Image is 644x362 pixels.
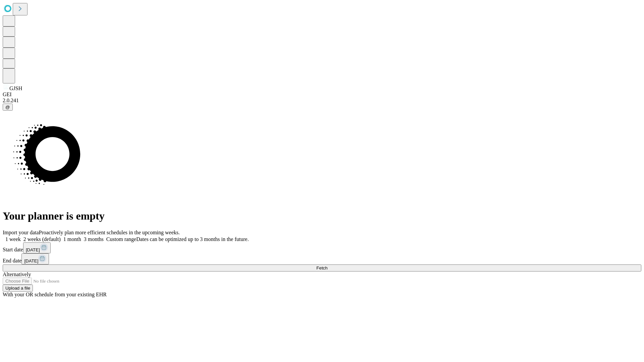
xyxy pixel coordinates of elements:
span: Import your data [3,230,39,235]
div: Start date [3,242,641,253]
span: @ [5,105,10,110]
span: Fetch [316,265,327,270]
span: 1 month [63,236,81,242]
span: [DATE] [24,258,38,263]
span: GJSH [9,85,22,91]
span: 2 weeks (default) [23,236,61,242]
span: Proactively plan more efficient schedules in the upcoming weeks. [39,230,180,235]
div: 2.0.241 [3,98,641,104]
span: Custom range [106,236,136,242]
button: [DATE] [21,253,49,264]
button: @ [3,104,13,111]
span: Alternatively [3,271,31,277]
h1: Your planner is empty [3,210,641,222]
div: End date [3,253,641,264]
button: Fetch [3,264,641,271]
button: [DATE] [23,242,51,253]
span: [DATE] [26,247,40,252]
span: 1 week [5,236,21,242]
button: Upload a file [3,285,33,292]
span: 3 months [84,236,104,242]
div: GEI [3,92,641,98]
span: Dates can be optimized up to 3 months in the future. [136,236,249,242]
span: With your OR schedule from your existing EHR [3,292,107,297]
